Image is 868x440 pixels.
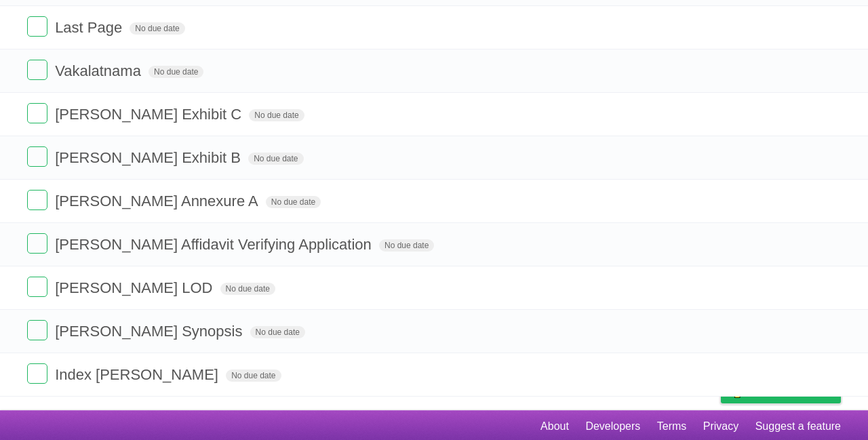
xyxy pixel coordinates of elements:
[755,414,841,439] a: Suggest a feature
[758,16,784,39] label: Star task
[758,60,784,82] label: Star task
[749,379,834,403] span: Buy me a coffee
[55,236,375,253] span: [PERSON_NAME] Affidavit Verifying Application
[27,190,47,210] label: Done
[758,320,784,342] label: Star task
[27,233,47,254] label: Done
[55,279,216,296] span: [PERSON_NAME] LOD
[758,363,784,386] label: Star task
[250,326,305,338] span: No due date
[27,103,47,123] label: Done
[27,146,47,167] label: Done
[27,277,47,297] label: Done
[226,369,281,382] span: No due date
[758,146,784,169] label: Star task
[758,233,784,256] label: Star task
[248,153,303,165] span: No due date
[27,363,47,384] label: Done
[27,16,47,37] label: Done
[703,414,738,439] a: Privacy
[379,239,434,252] span: No due date
[657,414,687,439] a: Terms
[758,103,784,125] label: Star task
[55,149,244,166] span: [PERSON_NAME] Exhibit B
[149,66,203,78] span: No due date
[540,414,569,439] a: About
[758,277,784,299] label: Star task
[55,193,262,209] span: [PERSON_NAME] Annexure A
[55,19,125,36] span: Last Page
[27,320,47,340] label: Done
[585,414,640,439] a: Developers
[55,366,222,383] span: Index [PERSON_NAME]
[249,109,304,121] span: No due date
[55,106,245,123] span: [PERSON_NAME] Exhibit C
[130,22,184,35] span: No due date
[266,196,321,208] span: No due date
[220,283,275,295] span: No due date
[758,190,784,212] label: Star task
[27,60,47,80] label: Done
[55,323,245,340] span: [PERSON_NAME] Synopsis
[55,62,144,79] span: Vakalatnama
